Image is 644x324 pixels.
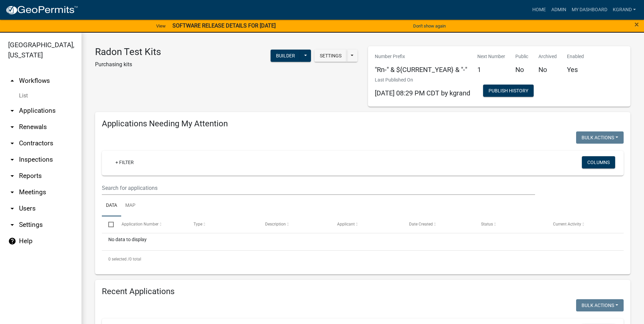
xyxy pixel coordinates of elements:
[475,216,547,233] datatable-header-cell: Status
[375,66,467,74] h5: "Rn-" & ${CURRENT_YEAR} & "-"
[483,88,534,94] wm-modal-confirm: Workflow Publish History
[8,156,16,164] i: arrow_drop_down
[8,204,16,213] i: arrow_drop_down
[477,53,505,60] p: Next Number
[576,131,624,144] button: Bulk Actions
[265,222,286,227] span: Description
[121,195,140,217] a: Map
[172,22,276,29] strong: SOFTWARE RELEASE DETAILS FOR [DATE]
[576,299,624,311] button: Bulk Actions
[115,216,187,233] datatable-header-cell: Application Number
[483,85,534,97] button: Publish History
[409,222,433,227] span: Date Created
[108,257,129,262] span: 0 selected /
[567,66,584,74] h5: Yes
[515,53,528,60] p: Public
[95,60,161,69] p: Purchasing kits
[553,222,581,227] span: Current Activity
[610,3,639,16] a: KGRAND
[102,251,624,268] div: 0 total
[375,76,470,84] p: Last Published On
[102,119,624,129] h4: Applications Needing My Attention
[95,46,161,58] h3: Radon Test Kits
[569,3,610,16] a: My Dashboard
[549,3,569,16] a: Admin
[538,53,557,60] p: Archived
[110,156,139,168] a: + Filter
[481,222,493,227] span: Status
[102,181,535,195] input: Search for applications
[8,123,16,131] i: arrow_drop_down
[153,20,168,32] a: View
[8,237,16,245] i: help
[634,20,639,29] span: ×
[102,233,624,250] div: No data to display
[194,222,202,227] span: Type
[337,222,355,227] span: Applicant
[375,89,470,97] span: [DATE] 08:29 PM CDT by kgrand
[538,66,557,74] h5: No
[530,3,549,16] a: Home
[8,107,16,115] i: arrow_drop_down
[410,20,448,32] button: Don't show again
[8,221,16,229] i: arrow_drop_down
[271,50,300,62] button: Builder
[515,66,528,74] h5: No
[8,188,16,196] i: arrow_drop_down
[102,287,624,296] h4: Recent Applications
[102,195,121,217] a: Data
[582,156,615,168] button: Columns
[375,53,467,60] p: Number Prefix
[259,216,331,233] datatable-header-cell: Description
[477,66,505,74] h5: 1
[122,222,159,227] span: Application Number
[331,216,403,233] datatable-header-cell: Applicant
[8,139,16,147] i: arrow_drop_down
[634,20,639,29] button: Close
[8,172,16,180] i: arrow_drop_down
[187,216,259,233] datatable-header-cell: Type
[8,77,16,85] i: arrow_drop_up
[403,216,475,233] datatable-header-cell: Date Created
[314,50,347,62] button: Settings
[102,216,115,233] datatable-header-cell: Select
[567,53,584,60] p: Enabled
[547,216,619,233] datatable-header-cell: Current Activity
